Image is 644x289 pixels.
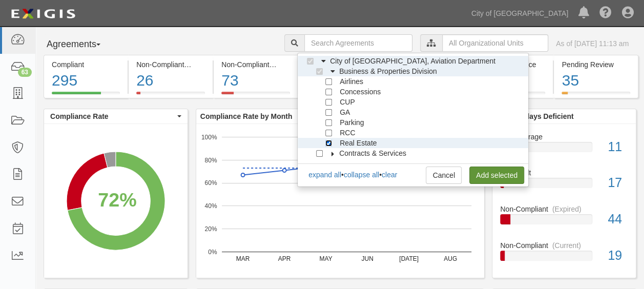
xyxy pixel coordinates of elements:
[492,168,636,178] div: In Default
[492,240,636,251] div: Non-Compliant
[52,59,120,70] div: Compliant
[552,240,581,251] div: (Current)
[44,124,188,278] svg: A chart.
[319,255,332,262] text: MAY
[308,170,397,180] div: • •
[344,171,379,179] a: collapse all
[562,70,630,92] div: 35
[200,112,293,120] b: Compliance Rate by Month
[500,204,628,240] a: Non-Compliant(Expired)44
[221,59,290,70] div: Non-Compliant (Expired)
[340,139,377,147] span: Real Estate
[136,70,205,92] div: 26
[600,174,636,192] div: 17
[44,92,128,100] a: Compliant295
[600,246,636,265] div: 19
[600,210,636,229] div: 44
[308,171,341,179] a: expand all
[278,255,290,262] text: APR
[466,3,573,24] a: City of [GEOGRAPHIC_DATA]
[556,38,629,49] div: As of [DATE] 11:13 am
[339,149,406,157] span: Contracts & Services
[221,70,290,92] div: 73
[52,70,120,92] div: 295
[340,98,355,106] span: CUP
[500,240,628,269] a: Non-Compliant(Current)19
[340,88,381,96] span: Concessions
[399,255,419,262] text: [DATE]
[330,57,495,65] span: City of [GEOGRAPHIC_DATA], Aviation Department
[204,225,217,233] text: 20%
[340,77,363,86] span: Airlines
[554,92,638,100] a: Pending Review35
[444,255,457,262] text: AUG
[204,179,217,187] text: 60%
[496,112,573,120] b: Over 90 days Deficient
[204,156,217,163] text: 80%
[304,34,412,52] input: Search Agreements
[201,133,217,140] text: 100%
[340,118,364,127] span: Parking
[129,92,213,100] a: Non-Compliant(Current)26
[136,59,205,70] div: Non-Compliant (Current)
[492,132,636,142] div: No Coverage
[552,204,581,214] div: (Expired)
[562,59,630,70] div: Pending Review
[188,59,217,70] div: (Current)
[44,109,188,123] button: Compliance Rate
[50,111,175,121] span: Compliance Rate
[340,129,355,137] span: RCC
[98,187,136,214] div: 72%
[442,34,548,52] input: All Organizational Units
[382,171,397,179] a: clear
[492,204,636,214] div: Non-Compliant
[204,202,217,210] text: 40%
[208,248,217,255] text: 0%
[426,167,462,184] a: Cancel
[469,167,524,184] a: Add selected
[500,168,628,204] a: In Default17
[196,124,484,278] svg: A chart.
[18,68,32,77] div: 63
[500,132,628,168] a: No Coverage11
[214,92,298,100] a: Non-Compliant(Expired)73
[600,138,636,156] div: 11
[44,34,120,55] button: Agreements
[8,5,78,23] img: logo-5460c22ac91f19d4615b14bd174203de0afe785f0fc80cf4dbbc73dc1793850b.png
[361,255,373,262] text: JUN
[274,59,303,70] div: (Expired)
[339,67,437,75] span: Business & Properties Division
[340,108,350,116] span: GA
[236,255,250,262] text: MAR
[599,7,612,19] i: Help Center - Complianz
